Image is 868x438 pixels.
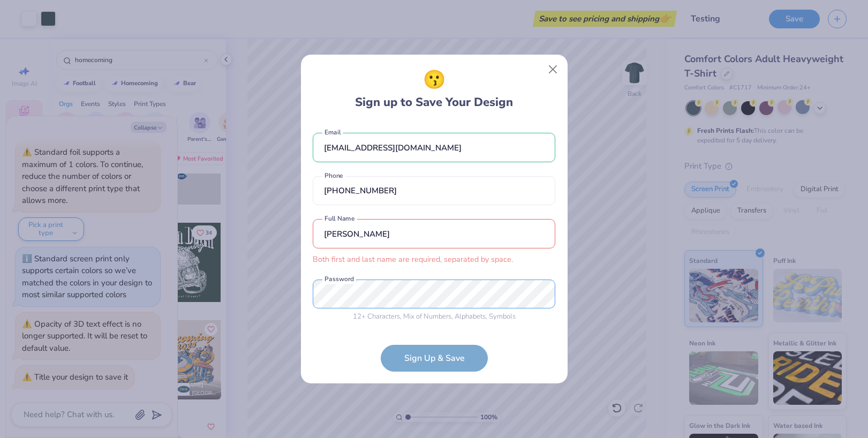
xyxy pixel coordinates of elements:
[423,66,446,94] span: 😗
[313,312,555,322] div: , Mix of , ,
[424,312,451,321] span: Numbers
[353,312,400,321] span: 12 + Characters
[455,312,486,321] span: Alphabets
[355,66,513,111] div: Sign up to Save Your Design
[313,254,555,266] div: Both first and last name are required, separated by space.
[489,312,516,321] span: Symbols
[542,59,563,80] button: Close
